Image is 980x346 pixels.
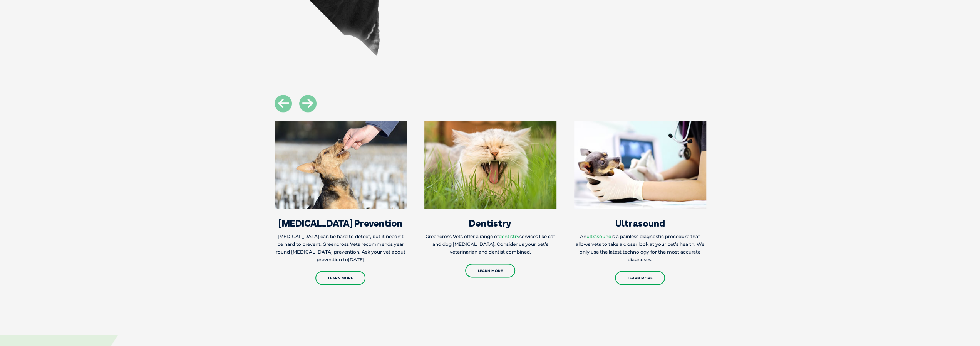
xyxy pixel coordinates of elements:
[574,218,706,228] h3: Ultrasound
[275,233,407,264] p: [MEDICAL_DATA] can be hard to detect, but it needn’t be hard to prevent. Greencross Vets recommen...
[615,271,665,285] a: Learn More
[574,121,706,209] img: Services_Ultrasound
[424,218,556,228] h3: Dentistry
[275,218,407,228] h3: [MEDICAL_DATA] Prevention
[424,233,556,256] p: Greencross Vets offer a range of services like cat and dog [MEDICAL_DATA]. Consider us your pet’s...
[465,264,515,277] a: Learn More
[499,233,519,239] a: dentistry
[574,233,706,264] p: An is a painless diagnostic procedure that allows vets to take a closer look at your pet’s health...
[586,233,611,239] a: ultrasound
[315,271,365,285] a: Learn More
